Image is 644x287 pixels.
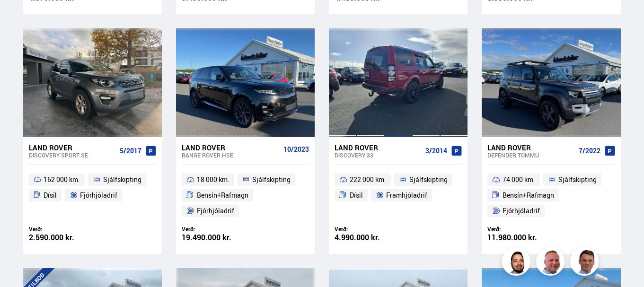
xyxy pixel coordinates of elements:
[182,143,280,152] div: Land Rover
[44,190,57,201] span: Dísil
[182,152,280,158] div: Range Rover HSE
[176,137,315,254] a: Land Rover Range Rover HSE 10/2023 18 000 km. Sjálfskipting Bensín+Rafmagn Fjórhjóladrif Verð: 19...
[487,143,574,152] div: Land Rover
[503,205,540,217] span: Fjórhjóladrif
[29,226,93,233] div: Verð:
[350,174,386,185] span: 222 000 km.
[44,174,80,185] span: 162 000 km.
[197,174,229,185] span: 18 000 km.
[182,234,246,242] div: 19.490.000 kr.
[103,174,141,185] span: Sjálfskipting
[335,234,398,242] div: 4.990.000 kr.
[425,147,447,155] span: 3/2014
[503,249,532,277] img: nhp88E3Fdnt1Opn2.png
[335,226,398,233] div: Verð:
[503,190,554,201] span: Bensín+Rafmagn
[197,190,248,201] span: Bensín+Rafmagn
[572,249,600,277] img: FbJEzSuNWCJXmdc-.webp
[120,147,141,155] span: 5/2017
[8,4,36,32] button: Opna LiveChat spjallviðmót
[29,143,116,152] div: Land Rover
[482,137,620,254] a: Land Rover Defender TOMMU 7/2022 74 000 km. Sjálfskipting Bensín+Rafmagn Fjórhjóladrif Verð: 11.9...
[350,190,363,201] span: Dísil
[329,137,468,254] a: Land Rover Discovery 33 3/2014 222 000 km. Sjálfskipting Dísil Framhjóladrif Verð: 4.990.000 kr.
[23,137,162,254] a: Land Rover Discovery Sport SE 5/2017 162 000 km. Sjálfskipting Dísil Fjórhjóladrif Verð: 2.590.00...
[29,152,116,158] div: Discovery Sport SE
[409,174,448,185] span: Sjálfskipting
[503,174,535,185] span: 74 000 km.
[252,174,291,185] span: Sjálfskipting
[80,190,117,201] span: Fjórhjóladrif
[386,190,427,201] span: Framhjóladrif
[283,146,309,153] span: 10/2023
[558,174,597,185] span: Sjálfskipting
[29,234,93,242] div: 2.590.000 kr.
[335,143,422,152] div: Land Rover
[487,234,551,242] div: 11.980.000 kr.
[197,205,234,217] span: Fjórhjóladrif
[579,147,600,155] span: 7/2022
[335,152,422,158] div: Discovery 33
[182,226,246,233] div: Verð:
[487,226,551,233] div: Verð:
[487,152,574,158] div: Defender TOMMU
[538,249,566,277] img: siFngHWaQ9KaOqBr.png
